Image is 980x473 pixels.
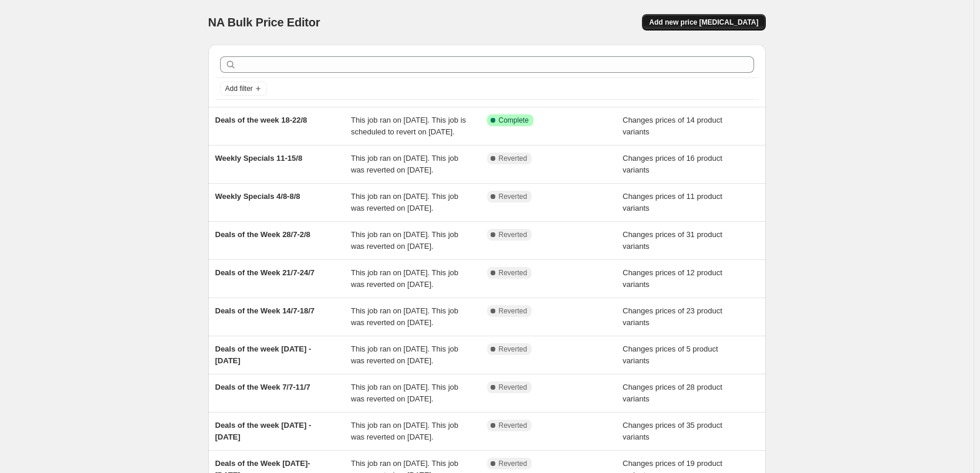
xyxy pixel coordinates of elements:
[623,421,722,441] span: Changes prices of 35 product variants
[623,268,722,289] span: Changes prices of 12 product variants
[499,154,528,163] span: Reverted
[215,344,312,365] span: Deals of the week [DATE] - [DATE]
[208,16,320,29] span: NA Bulk Price Editor
[215,154,303,163] span: Weekly Specials 11-15/8
[215,192,300,201] span: Weekly Specials 4/8-8/8
[215,116,307,124] span: Deals of the week 18-22/8
[499,306,528,316] span: Reverted
[623,230,722,251] span: Changes prices of 31 product variants
[351,268,458,289] span: This job ran on [DATE]. This job was reverted on [DATE].
[215,421,312,441] span: Deals of the week [DATE] - [DATE]
[351,230,458,251] span: This job ran on [DATE]. This job was reverted on [DATE].
[351,344,458,365] span: This job ran on [DATE]. This job was reverted on [DATE].
[225,84,253,93] span: Add filter
[499,459,528,468] span: Reverted
[351,421,458,441] span: This job ran on [DATE]. This job was reverted on [DATE].
[623,192,722,212] span: Changes prices of 11 product variants
[623,306,722,327] span: Changes prices of 23 product variants
[499,268,528,278] span: Reverted
[215,268,315,277] span: Deals of the Week 21/7-24/7
[351,306,458,327] span: This job ran on [DATE]. This job was reverted on [DATE].
[499,230,528,239] span: Reverted
[499,421,528,430] span: Reverted
[499,383,528,392] span: Reverted
[215,306,315,315] span: Deals of the Week 14/7-18/7
[220,82,267,96] button: Add filter
[623,154,722,174] span: Changes prices of 16 product variants
[642,14,765,31] button: Add new price [MEDICAL_DATA]
[351,383,458,403] span: This job ran on [DATE]. This job was reverted on [DATE].
[623,383,722,403] span: Changes prices of 28 product variants
[649,18,758,27] span: Add new price [MEDICAL_DATA]
[215,230,310,239] span: Deals of the Week 28/7-2/8
[351,116,466,136] span: This job ran on [DATE]. This job is scheduled to revert on [DATE].
[351,154,458,174] span: This job ran on [DATE]. This job was reverted on [DATE].
[215,383,310,391] span: Deals of the Week 7/7-11/7
[623,344,718,365] span: Changes prices of 5 product variants
[499,116,529,125] span: Complete
[351,192,458,212] span: This job ran on [DATE]. This job was reverted on [DATE].
[623,116,722,136] span: Changes prices of 14 product variants
[499,192,528,201] span: Reverted
[499,344,528,354] span: Reverted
